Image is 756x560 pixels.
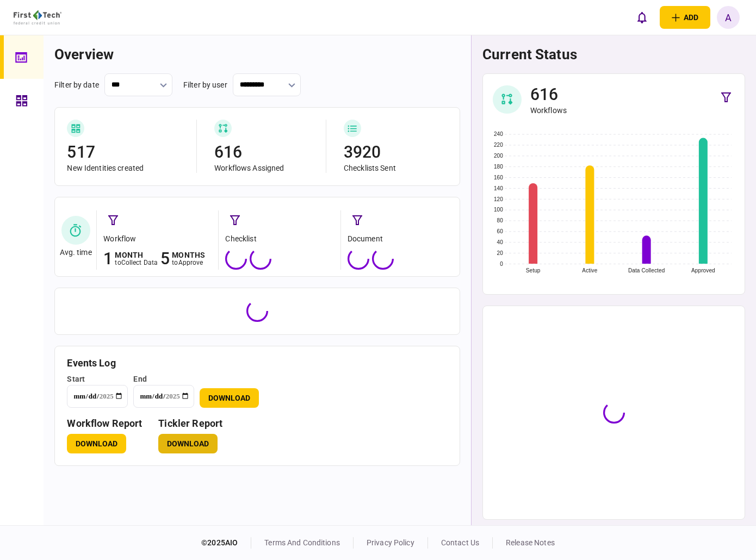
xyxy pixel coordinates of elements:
[67,419,142,428] h3: workflow report
[630,6,653,29] button: open notifications list
[660,6,710,29] button: open adding identity options
[14,10,62,24] img: client company logo
[103,248,113,270] div: 1
[67,374,128,385] div: start
[494,185,503,191] text: 140
[500,261,503,267] text: 0
[172,259,205,266] div: to
[691,267,715,273] text: Approved
[497,250,504,256] text: 20
[67,434,126,453] button: Download
[482,46,745,63] h1: current status
[160,248,170,270] div: 5
[115,259,158,266] div: to
[344,141,448,163] div: 3920
[103,233,213,245] div: workflow
[344,163,448,173] div: Checklists Sent
[497,228,504,234] text: 60
[225,233,334,245] div: checklist
[201,537,251,549] div: © 2025 AIO
[178,259,203,266] span: approve
[526,267,541,273] text: Setup
[214,141,318,163] div: 616
[158,434,218,453] button: Download
[494,131,503,137] text: 240
[367,538,414,547] a: privacy policy
[582,267,597,273] text: Active
[60,248,92,257] div: Avg. time
[530,84,567,105] div: 616
[54,79,99,91] div: filter by date
[494,207,503,213] text: 100
[200,388,259,408] button: Download
[67,163,189,173] div: New Identities created
[67,141,189,163] div: 517
[264,538,340,547] a: terms and conditions
[497,239,504,245] text: 40
[494,142,503,148] text: 220
[158,419,222,428] h3: Tickler Report
[494,153,503,159] text: 200
[67,358,447,368] h3: Events Log
[530,105,567,115] div: Workflows
[121,259,158,266] span: collect data
[497,217,504,223] text: 80
[441,538,479,547] a: contact us
[494,196,503,202] text: 120
[133,374,194,385] div: end
[54,46,460,63] h1: overview
[348,233,457,245] div: document
[172,251,205,259] div: months
[183,79,227,91] div: filter by user
[494,164,503,170] text: 180
[214,163,318,173] div: Workflows Assigned
[717,6,740,29] button: A
[628,267,665,273] text: Data Collected
[494,175,503,181] text: 160
[506,538,555,547] a: release notes
[115,251,158,259] div: month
